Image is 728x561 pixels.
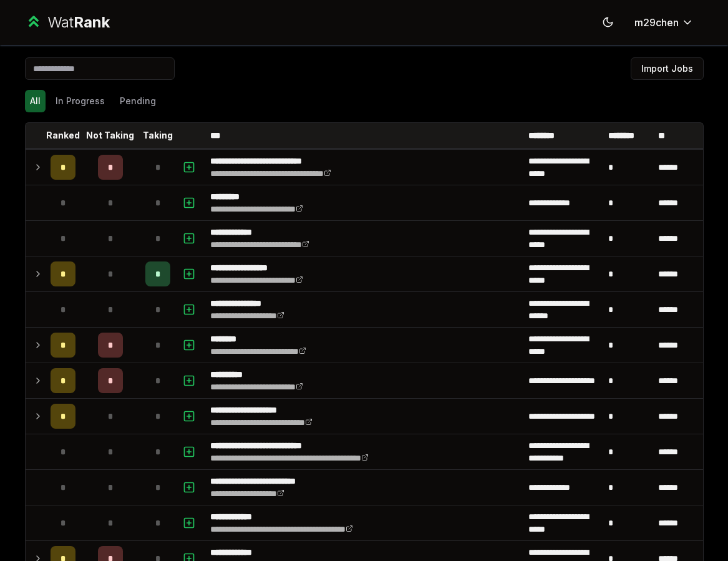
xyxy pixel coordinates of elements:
p: Ranked [46,129,80,142]
p: Taking [143,129,173,142]
button: Pending [115,90,161,112]
div: Wat [47,12,110,32]
button: m29chen [624,11,704,34]
p: Not Taking [86,129,134,142]
button: Import Jobs [631,57,704,80]
button: All [25,90,46,112]
button: In Progress [51,90,110,112]
span: Rank [74,13,110,31]
span: m29chen [634,15,679,30]
a: WatRank [25,12,110,32]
